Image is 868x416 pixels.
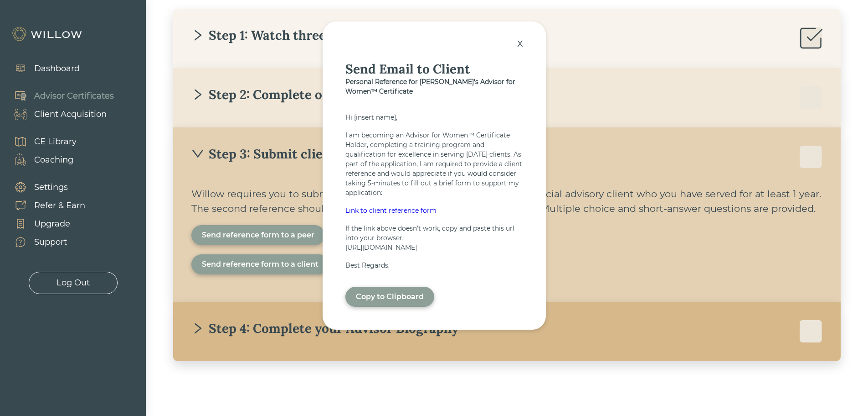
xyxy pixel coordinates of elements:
div: Step 2: Complete one Coach Session [191,86,428,103]
div: [URL][DOMAIN_NAME] [345,243,523,253]
div: Send reference form to a peer [202,230,314,241]
span: right [191,322,204,335]
div: Step 1: Watch three trainings [191,27,385,43]
span: right [191,29,204,42]
div: Send Email to Client [345,61,523,77]
b: Personal Reference for [PERSON_NAME]'s Advisor for Women™ Certificate [345,78,515,95]
a: Upgrade [5,215,85,233]
div: Best Regards, [345,261,523,270]
div: Upgrade [34,218,70,230]
div: Hi [insert name], [345,113,523,122]
div: Copy to Clipboard [356,291,424,302]
div: Advisor Certificates [34,90,114,102]
div: If the link above doesn't work, copy and paste this url into your browser: [345,224,523,243]
button: Send reference form to a peer [191,225,325,245]
button: Send reference form to a client [191,254,329,274]
div: I am becoming an Advisor for Women™ Certificate Holder, completing a training program and qualifi... [345,131,523,198]
a: Link to client reference form [345,206,523,216]
div: Refer & Earn [34,200,85,212]
div: Dashboard [34,63,80,75]
div: x [513,33,528,53]
div: Step 3: Submit client and peer references [191,146,461,162]
div: Settings [34,181,68,194]
div: Client Acquisition [34,108,107,121]
span: down [191,147,204,160]
img: Willow [11,27,84,42]
div: Send reference form to a client [202,259,318,270]
a: Client Acquisition [5,105,114,123]
a: Advisor Certificates [5,87,114,105]
span: right [191,88,204,101]
div: Step 4: Complete your Advisor Biography [191,320,458,337]
a: Coaching [5,151,77,169]
div: Willow requires you to submit two references. One reference from a financial advisory client who ... [191,187,822,216]
div: Support [34,236,67,248]
div: Coaching [34,154,73,166]
a: CE Library [5,132,77,151]
a: Settings [5,178,85,196]
div: CE Library [34,136,77,148]
a: Dashboard [5,59,80,78]
button: Copy to Clipboard [345,287,434,307]
a: Refer & Earn [5,196,85,215]
div: Log Out [56,277,90,289]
